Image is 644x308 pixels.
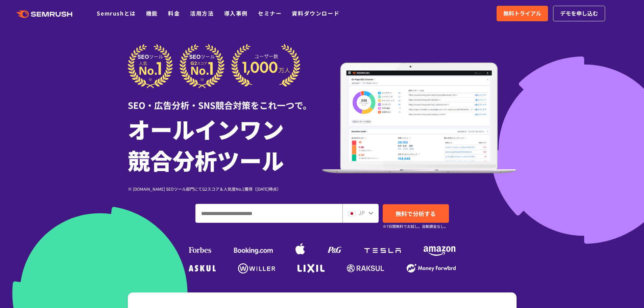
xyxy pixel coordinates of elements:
span: 無料で分析する [396,209,436,218]
span: デモを申し込む [560,9,598,18]
input: ドメイン、キーワードまたはURLを入力してください [196,204,342,222]
div: SEO・広告分析・SNS競合対策をこれ一つで。 [128,88,322,112]
span: 無料トライアル [503,9,541,18]
small: ※7日間無料でお試し。自動課金なし。 [383,223,448,230]
a: デモを申し込む [553,6,605,21]
a: 料金 [168,9,180,17]
a: 資料ダウンロード [292,9,339,17]
a: Semrushとは [97,9,136,17]
a: 機能 [146,9,158,17]
a: 活用方法 [190,9,214,17]
a: 無料トライアル [497,6,548,21]
div: ※ [DOMAIN_NAME] SEOツール部門にてG2スコア＆人気度No.1獲得（[DATE]時点） [128,186,322,192]
a: セミナー [258,9,282,17]
h1: オールインワン 競合分析ツール [128,113,322,175]
span: JP [358,209,365,217]
a: 無料で分析する [383,204,449,223]
a: 導入事例 [224,9,248,17]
